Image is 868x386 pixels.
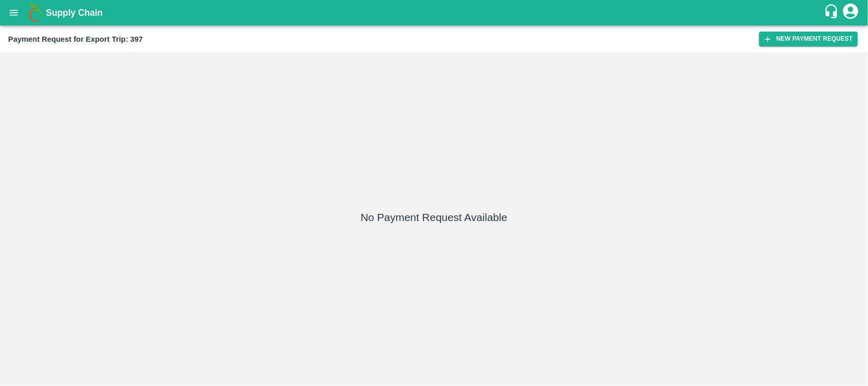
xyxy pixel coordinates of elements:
div: account of current user [842,2,860,23]
button: New Payment Request [759,32,858,46]
img: logo [25,3,46,23]
button: open drawer [2,1,25,24]
b: Payment Request for Export Trip: 397 [8,35,143,43]
div: customer-support [824,4,842,22]
b: Supply Chain [46,8,103,18]
a: Supply Chain [46,6,824,20]
h5: No Payment Request Available [361,210,507,225]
